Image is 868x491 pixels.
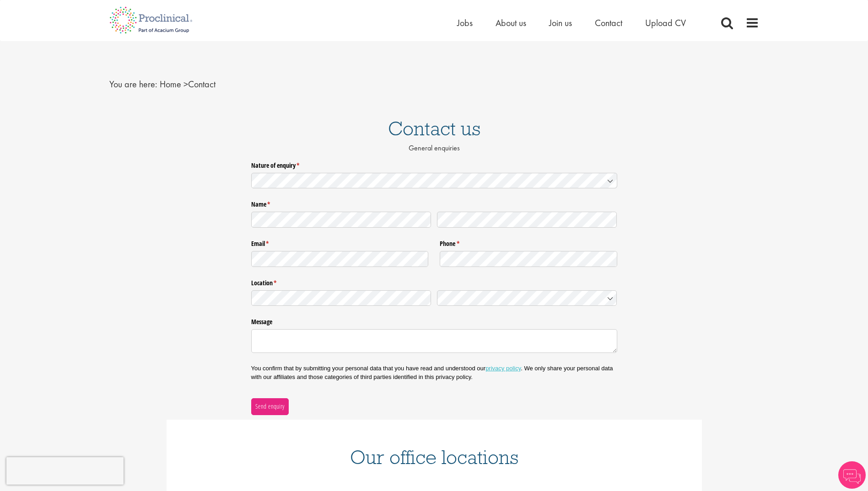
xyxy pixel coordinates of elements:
[251,197,617,209] legend: Name
[251,276,617,288] legend: Location
[549,17,572,29] a: Join us
[645,17,686,29] a: Upload CV
[437,212,617,228] input: Last
[160,78,181,90] a: breadcrumb link to Home
[440,236,617,248] label: Phone
[251,290,431,306] input: State / Province / Region
[251,236,429,248] label: Email
[457,17,473,29] a: Jobs
[255,401,285,411] span: Send enquiry
[160,78,216,90] span: Contact
[496,17,526,29] a: About us
[251,212,431,228] input: First
[838,461,866,489] img: Chatbot
[180,447,688,467] h1: Our office locations
[485,365,521,372] a: privacy policy
[251,364,617,381] p: You confirm that by submitting your personal data that you have read and understood our . We only...
[251,398,289,415] button: Send enquiry
[595,17,622,29] a: Contact
[251,315,617,326] label: Message
[437,290,617,306] input: Country
[109,78,157,90] span: You are here:
[6,457,124,485] iframe: reCAPTCHA
[251,158,617,170] label: Nature of enquiry
[183,78,188,90] span: >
